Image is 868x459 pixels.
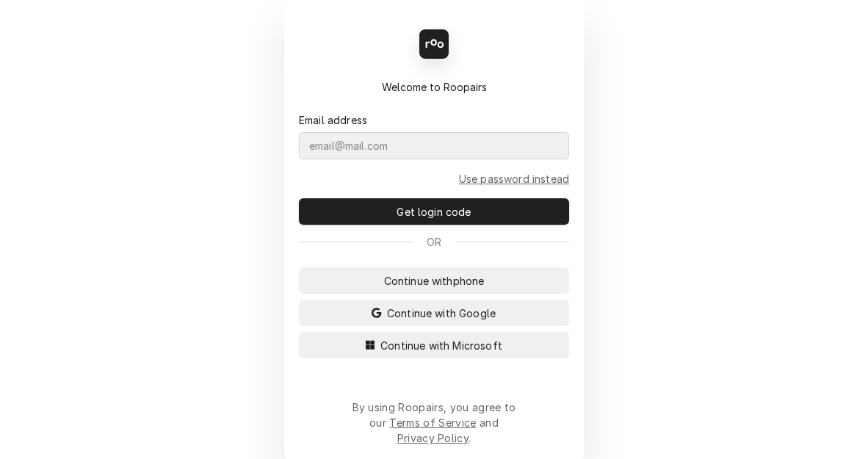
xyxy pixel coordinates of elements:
[377,338,505,353] span: Continue with Microsoft
[299,332,569,358] button: Continue with Microsoft
[394,204,474,220] span: Get login code
[299,198,569,225] button: Get login code
[299,112,367,128] label: Email address
[299,300,569,326] button: Continue with Google
[389,416,476,429] a: Terms of Service
[381,273,488,289] span: Continue with phone
[352,400,516,446] div: By using Roopairs, you agree to our and .
[299,79,569,95] div: Welcome to Roopairs
[384,306,499,321] span: Continue with Google
[459,171,569,187] a: Go to Email and password form
[299,267,569,294] button: Continue withphone
[397,432,469,444] a: Privacy Policy
[299,132,569,159] input: email@mail.com
[299,234,569,250] div: Or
